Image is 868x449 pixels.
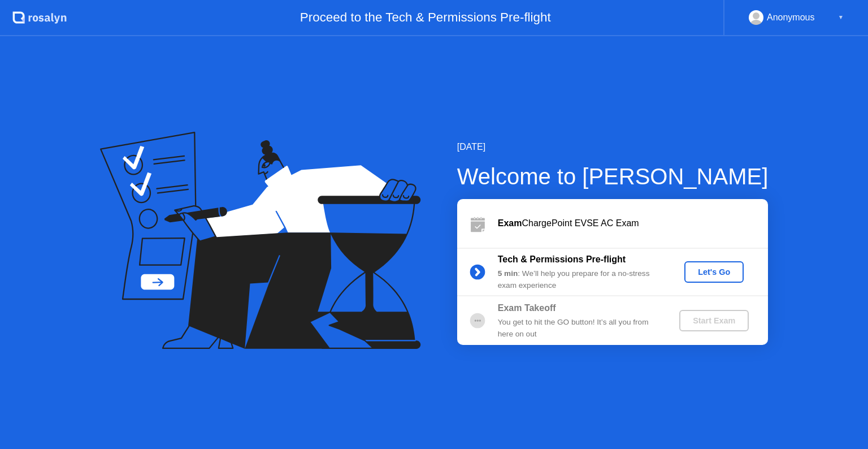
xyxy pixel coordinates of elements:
div: You get to hit the GO button! It’s all you from here on out [498,317,661,340]
b: Exam [498,218,522,228]
div: ChargePoint EVSE AC Exam [498,217,768,230]
div: Start Exam [684,316,744,325]
b: Exam Takeoff [498,303,556,313]
div: Welcome to [PERSON_NAME] [457,159,769,193]
button: Let's Go [684,261,744,283]
div: [DATE] [457,140,769,154]
div: Anonymous [767,10,815,25]
div: : We’ll help you prepare for a no-stress exam experience [498,268,661,291]
b: 5 min [498,269,518,278]
button: Start Exam [679,310,749,331]
div: ▼ [838,10,844,25]
b: Tech & Permissions Pre-flight [498,254,626,264]
div: Let's Go [689,267,739,277]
